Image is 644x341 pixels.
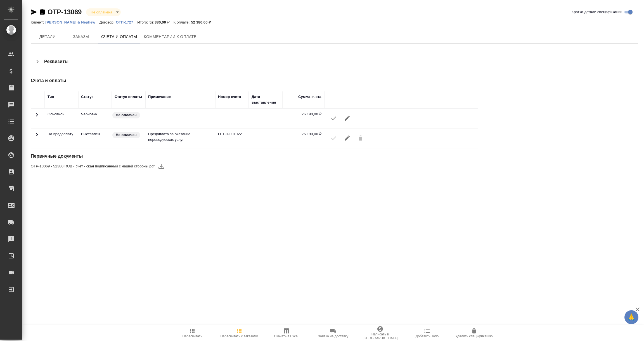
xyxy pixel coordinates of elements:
[340,111,354,125] button: Редактировать
[31,20,45,24] p: Клиент:
[298,94,321,100] div: Сумма счета
[81,111,109,117] p: Можно менять сумму счета, создавать счет на предоплату, вносить изменения и пересчитывать специю
[34,33,61,40] span: Детали
[115,94,142,100] div: Статус оплаты
[86,8,120,16] div: Не оплачена
[116,20,138,24] a: ОТП-1727
[39,9,46,15] button: Скопировать ссылку
[627,311,636,323] span: 🙏
[45,109,78,128] td: Основной
[45,129,78,148] td: На предоплату
[48,8,82,16] a: OTP-13069
[144,33,197,40] span: Комментарии к оплате
[282,129,324,148] td: 26 190,00 ₽
[148,94,171,100] div: Примечание
[572,9,622,15] span: Кратко детали спецификации
[340,131,354,145] button: Редактировать
[148,131,212,143] p: Предоплата за оказание переводческих услуг.
[116,112,137,118] p: Не оплачен
[45,20,100,24] p: [PERSON_NAME] & Nephew
[252,94,280,105] div: Дата выставления
[31,77,435,84] h4: Счета и оплаты
[327,111,340,125] button: К выставлению
[34,115,40,119] span: Toggle Row Expanded
[282,109,324,128] td: 26 190,00 ₽
[48,94,54,100] div: Тип
[45,20,100,24] a: [PERSON_NAME] & Nephew
[100,20,116,24] p: Договор:
[81,94,94,100] div: Статус
[31,153,435,160] h4: Первичные документы
[116,132,137,138] p: Не оплачен
[81,131,109,137] p: Все изменения в спецификации заблокированы
[191,20,215,24] p: 52 380,00 ₽
[150,20,174,24] p: 52 380,00 ₽
[101,33,137,40] span: Счета и оплаты
[174,20,191,24] p: К оплате:
[89,10,114,15] button: Не оплачена
[68,33,94,40] span: Заказы
[624,310,638,324] button: 🙏
[116,20,138,24] p: ОТП-1727
[34,135,40,139] span: Toggle Row Expanded
[44,58,68,65] h4: Реквизиты
[31,9,37,15] button: Скопировать ссылку для ЯМессенджера
[31,164,155,169] span: OTP-13069 - 52380 RUB - счет - скан подписанный с нашей стороны.pdf
[215,129,249,148] td: ОТБП-001022
[218,94,241,100] div: Номер счета
[137,20,149,24] p: Итого:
